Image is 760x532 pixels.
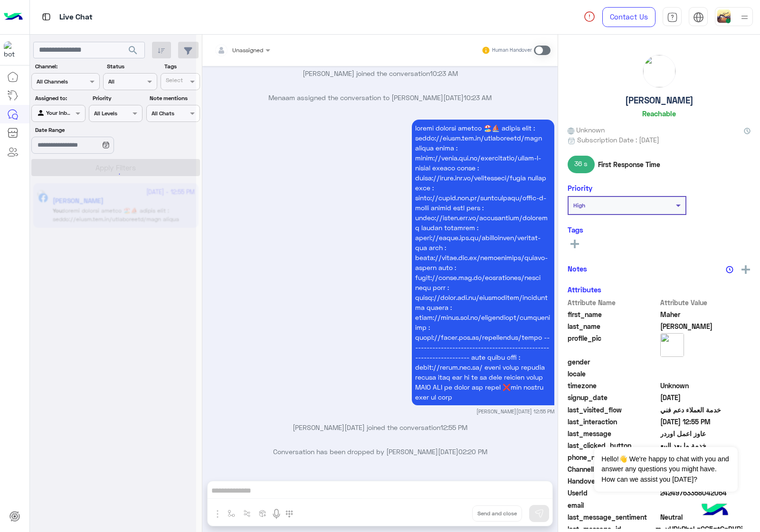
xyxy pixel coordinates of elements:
[577,135,659,145] span: Subscription Date : [DATE]
[568,225,750,234] h6: Tags
[660,333,684,357] img: picture
[660,405,751,415] span: خدمة العملاء دعم فني
[568,264,587,273] h6: Notes
[412,120,554,405] p: 2/10/2025, 12:55 PM
[660,369,751,379] span: null
[104,166,121,182] div: loading...
[164,76,183,87] div: Select
[660,488,751,498] span: 24249763358042064
[568,156,595,173] span: 36 s
[206,93,554,103] p: Menaam assigned the conversation to [PERSON_NAME][DATE]
[4,7,23,27] img: Logo
[660,500,751,510] span: null
[206,68,554,78] p: [PERSON_NAME] joined the conversation
[464,93,492,102] span: 10:23 AM
[568,440,658,450] span: last_clicked_button
[693,12,704,23] img: tab
[717,9,731,23] img: userImage
[206,447,554,457] p: Conversation has been dropped by [PERSON_NAME][DATE]
[598,159,660,169] span: First Response Time
[660,357,751,367] span: null
[568,512,658,522] span: last_message_sentiment
[741,265,750,274] img: add
[59,11,93,24] p: Live Chat
[698,494,731,527] img: hulul-logo.png
[568,298,658,308] span: Attribute Name
[568,488,658,498] span: UserId
[476,408,554,415] small: [PERSON_NAME][DATE] 12:55 PM
[642,109,676,118] h6: Reachable
[568,392,658,402] span: signup_date
[568,309,658,319] span: first_name
[568,333,658,355] span: profile_pic
[660,298,751,308] span: Attribute Value
[568,125,605,135] span: Unknown
[602,7,655,27] a: Contact Us
[594,447,737,492] span: Hello!👋 We're happy to chat with you and answer any questions you might have. How can we assist y...
[568,357,658,367] span: gender
[568,321,658,331] span: last_name
[440,423,467,431] span: 12:55 PM
[40,11,52,23] img: tab
[568,500,658,510] span: email
[232,47,263,54] span: Unassigned
[643,55,675,87] img: picture
[568,429,658,439] span: last_message
[663,7,682,27] a: tab
[660,392,751,402] span: 2025-08-28T11:11:13.823Z
[4,41,21,58] img: 713415422032625
[568,369,658,379] span: locale
[458,448,487,456] span: 02:20 PM
[568,184,592,192] h6: Priority
[568,417,658,427] span: last_interaction
[568,452,658,462] span: phone_number
[660,417,751,427] span: 2025-10-02T09:55:46.561Z
[472,505,522,522] button: Send and close
[660,309,751,319] span: Maher
[667,12,678,23] img: tab
[206,422,554,432] p: [PERSON_NAME][DATE] joined the conversation
[568,381,658,391] span: timezone
[492,47,532,54] small: Human Handover
[568,464,658,474] span: ChannelId
[739,11,750,23] img: profile
[568,405,658,415] span: last_visited_flow
[415,124,550,401] span: loremi dolorsi ametco 🏖️⛵ adipis elit : seddo://eiusm.tem.in/utlaboreetd/magn aliqua enima : mini...
[430,69,458,77] span: 10:23 AM
[573,202,585,209] b: High
[568,476,658,486] span: HandoverOn
[660,512,751,522] span: 0
[568,285,601,294] h6: Attributes
[584,11,595,22] img: spinner
[625,95,693,106] h5: [PERSON_NAME]
[660,381,751,391] span: Unknown
[660,321,751,331] span: Mohamed
[726,266,733,273] img: notes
